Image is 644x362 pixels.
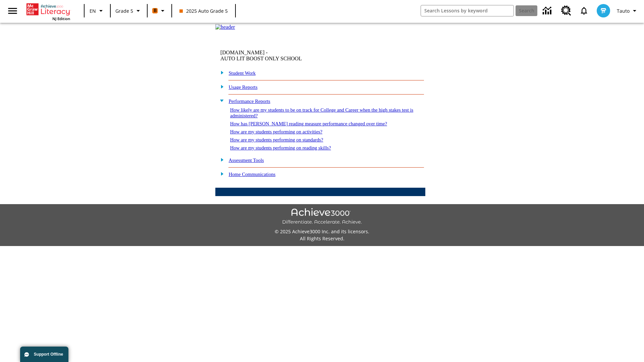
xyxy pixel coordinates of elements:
a: Notifications [575,2,593,19]
a: How are my students performing on reading skills? [230,145,331,150]
img: avatar image [597,4,610,17]
div: Home [26,2,70,21]
button: Support Offline [20,347,68,362]
span: EN [90,7,96,14]
a: How are my students performing on standards? [230,137,323,142]
a: Home Communications [229,172,276,177]
span: B [154,6,157,15]
img: plus.gif [217,83,224,89]
input: search field [421,5,514,16]
span: Tauto [617,7,630,14]
a: Usage Reports [229,84,258,90]
span: 2025 Auto Grade 5 [179,7,228,14]
a: Resource Center, Will open in new tab [557,2,575,20]
img: plus.gif [217,157,224,163]
span: NJ Edition [52,16,70,21]
button: Language: EN, Select a language [87,5,108,17]
button: Open side menu [3,1,22,21]
a: How has [PERSON_NAME] reading measure performance changed over time? [230,121,387,126]
button: Select a new avatar [593,2,614,19]
span: Grade 5 [115,7,133,14]
img: plus.gif [217,69,224,75]
button: Profile/Settings [614,5,641,17]
img: minus.gif [217,98,224,104]
img: Achieve3000 Differentiate Accelerate Achieve [282,208,362,225]
span: Support Offline [34,352,63,357]
button: Grade: Grade 5, Select a grade [113,5,145,17]
a: Performance Reports [229,99,270,104]
a: Assessment Tools [229,158,264,163]
nobr: AUTO LIT BOOST ONLY SCHOOL [220,56,302,61]
img: header [215,24,235,30]
a: How are my students performing on activities? [230,129,322,134]
button: Boost Class color is orange. Change class color [150,5,169,17]
a: Student Work [229,70,256,76]
img: plus.gif [217,171,224,177]
td: [DOMAIN_NAME] - [220,50,344,62]
a: How likely are my students to be on track for College and Career when the high stakes test is adm... [230,107,413,118]
a: Data Center [539,2,557,20]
